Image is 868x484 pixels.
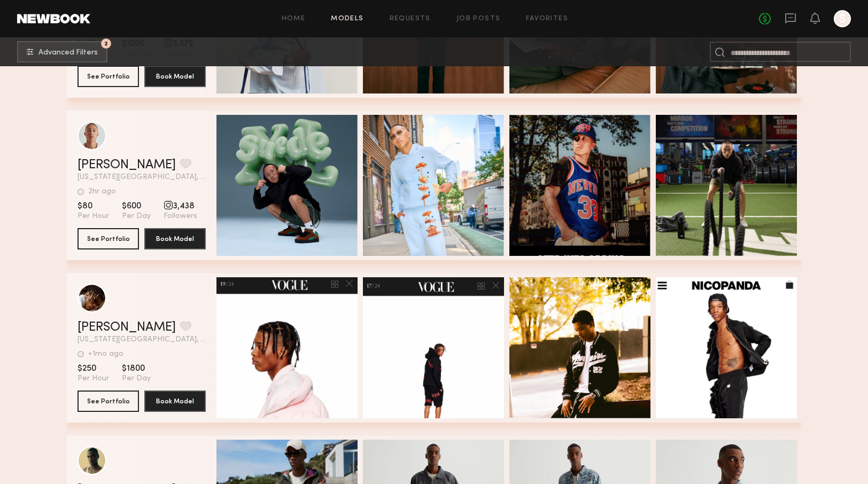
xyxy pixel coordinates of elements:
span: Advanced Filters [38,49,98,57]
div: +1mo ago [88,350,123,358]
a: Models [331,15,363,22]
button: Book Model [144,391,206,412]
span: Per Day [122,212,151,221]
span: 3,438 [164,201,197,212]
span: [US_STATE][GEOGRAPHIC_DATA], [GEOGRAPHIC_DATA] [77,336,206,344]
a: Job Posts [456,15,501,22]
span: 2 [104,41,108,46]
span: $600 [122,201,151,212]
button: See Portfolio [77,391,139,412]
a: Favorites [526,15,568,22]
span: Per Day [122,374,151,384]
span: Followers [164,212,197,221]
button: Book Model [144,228,206,249]
button: See Portfolio [77,66,139,87]
span: [US_STATE][GEOGRAPHIC_DATA], [GEOGRAPHIC_DATA] [77,174,206,181]
span: $80 [77,201,109,212]
button: Book Model [144,66,206,87]
a: Home [282,15,306,22]
span: Per Hour [77,374,109,384]
a: Requests [390,15,431,22]
button: 2Advanced Filters [17,41,107,63]
div: 2hr ago [88,188,116,196]
span: $1800 [122,363,151,374]
a: [PERSON_NAME] [77,159,176,171]
span: Per Hour [77,212,109,221]
a: S [834,10,851,27]
a: [PERSON_NAME] [77,321,176,334]
span: $250 [77,363,109,374]
button: See Portfolio [77,228,139,249]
